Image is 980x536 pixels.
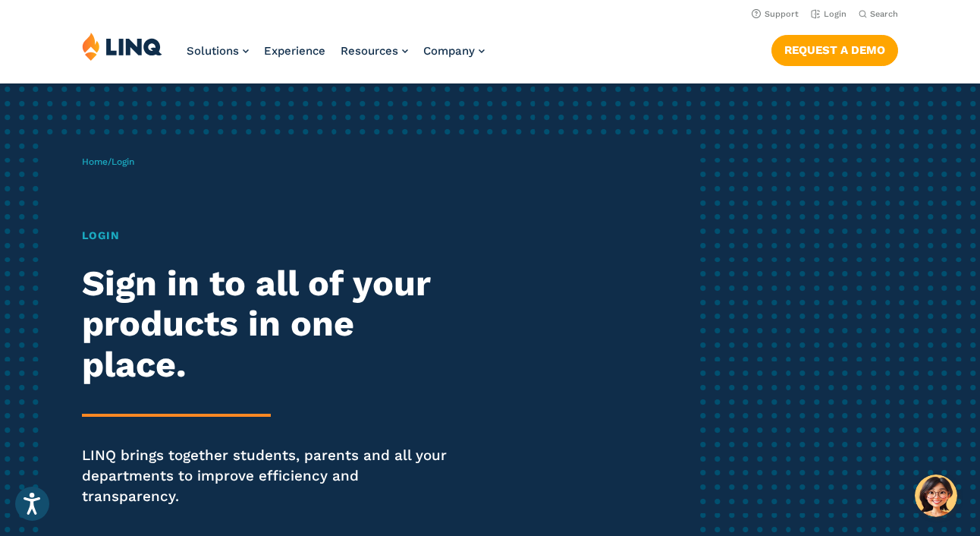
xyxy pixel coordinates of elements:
a: Request a Demo [771,35,898,65]
button: Open Search Bar [859,8,898,20]
button: Hello, have a question? Let’s chat. [915,475,957,517]
a: Login [811,9,847,19]
a: Solutions [187,44,249,58]
span: Company [423,44,475,58]
a: Experience [264,44,325,58]
span: Resources [341,44,398,58]
span: Search [870,9,898,19]
a: Resources [341,44,408,58]
span: Login [112,156,134,167]
a: Home [82,156,108,167]
a: Support [752,9,799,19]
span: Solutions [187,44,239,58]
p: LINQ brings together students, parents and all your departments to improve efficiency and transpa... [82,446,460,507]
h2: Sign in to all of your products in one place. [82,263,460,386]
a: Company [423,44,485,58]
span: / [82,156,134,167]
img: LINQ | K‑12 Software [82,32,162,61]
nav: Button Navigation [771,32,898,65]
h1: Login [82,228,460,244]
nav: Primary Navigation [187,32,485,82]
